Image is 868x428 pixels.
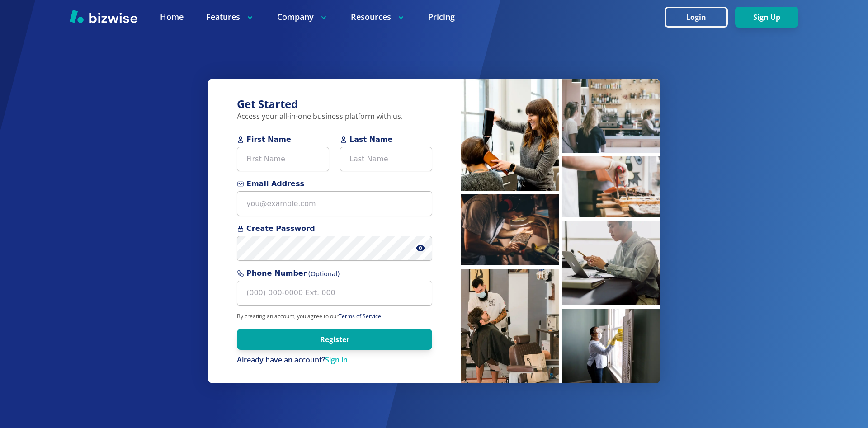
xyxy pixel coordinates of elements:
[277,11,328,23] p: Company
[237,97,432,112] h3: Get Started
[160,11,184,23] a: Home
[237,268,432,279] span: Phone Number
[237,134,329,145] span: First Name
[340,147,432,172] input: Last Name
[237,313,432,320] p: By creating an account, you agree to our .
[70,9,137,23] img: Bizwise Logo
[562,79,660,153] img: People waiting at coffee bar
[340,134,432,145] span: Last Name
[237,112,432,122] p: Access your all-in-one business platform with us.
[237,191,432,216] input: you@example.com
[735,7,798,28] button: Sign Up
[562,309,660,384] img: Cleaner sanitizing windows
[237,355,432,365] div: Already have an account?Sign in
[665,13,735,22] a: Login
[351,11,406,23] p: Resources
[562,156,660,217] img: Pastry chef making pastries
[461,79,559,191] img: Hairstylist blow drying hair
[665,7,728,28] button: Login
[308,269,340,279] span: (Optional)
[237,223,432,234] span: Create Password
[428,11,455,23] a: Pricing
[735,13,798,22] a: Sign Up
[339,312,381,320] a: Terms of Service
[237,355,432,365] p: Already have an account?
[237,281,432,306] input: (000) 000-0000 Ext. 000
[562,221,660,305] img: Man working on laptop
[325,355,348,365] a: Sign in
[206,11,255,23] p: Features
[461,194,559,265] img: Man inspecting coffee beans
[237,179,432,189] span: Email Address
[237,329,432,350] button: Register
[461,269,559,384] img: Barber cutting hair
[237,147,329,172] input: First Name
